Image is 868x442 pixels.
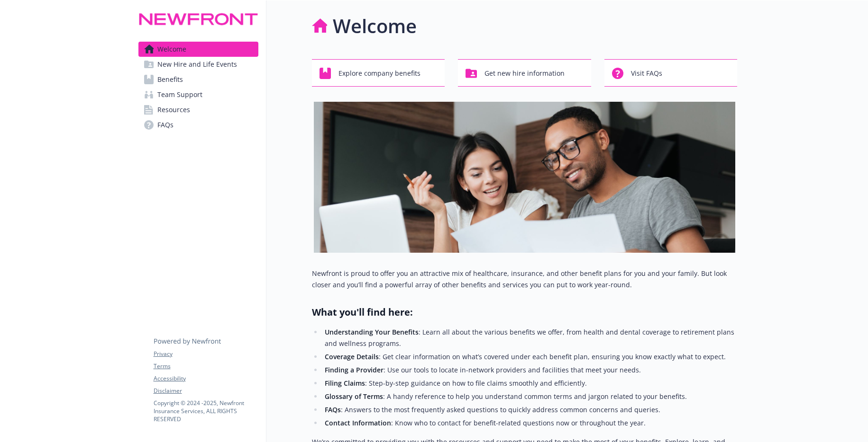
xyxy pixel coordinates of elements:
strong: Glossary of Terms [325,392,383,401]
a: Disclaimer [154,387,258,395]
a: Terms [154,362,258,371]
p: Newfront is proud to offer you an attractive mix of healthcare, insurance, and other benefit plan... [312,268,738,291]
li: : Use our tools to locate in-network providers and facilities that meet your needs. [322,364,738,376]
button: Visit FAQs [604,59,738,87]
span: Explore company benefits [338,64,420,82]
strong: FAQs [325,405,341,414]
strong: Understanding Your Benefits [325,327,419,336]
a: New Hire and Life Events [138,57,258,72]
li: : A handy reference to help you understand common terms and jargon related to your benefits. [322,391,738,402]
span: Team Support [157,87,202,102]
li: : Learn all about the various benefits we offer, from health and dental coverage to retirement pl... [322,327,738,349]
a: Privacy [154,350,258,358]
strong: Filing Claims [325,379,365,388]
strong: Contact Information [325,418,391,427]
li: : Get clear information on what’s covered under each benefit plan, ensuring you know exactly what... [322,351,738,362]
strong: Coverage Details [325,352,379,361]
p: Copyright © 2024 - 2025 , Newfront Insurance Services, ALL RIGHTS RESERVED [154,399,258,423]
li: : Know who to contact for benefit-related questions now or throughout the year. [322,417,738,429]
a: Welcome [138,42,258,57]
span: Resources [157,102,190,117]
strong: Finding a Provider [325,365,384,374]
h1: Welcome [333,12,417,40]
a: Accessibility [154,374,258,383]
span: FAQs [157,117,174,133]
button: Explore company benefits [312,59,445,87]
a: Resources [138,102,258,117]
span: Benefits [157,72,183,87]
a: FAQs [138,117,258,133]
h2: What you'll find here: [312,306,738,319]
span: New Hire and Life Events [157,57,237,72]
a: Team Support [138,87,258,102]
img: overview page banner [314,102,735,253]
span: Get new hire information [484,64,565,82]
a: Benefits [138,72,258,87]
span: Welcome [157,42,186,57]
span: Visit FAQs [631,64,662,82]
button: Get new hire information [458,59,591,87]
li: : Answers to the most frequently asked questions to quickly address common concerns and queries. [322,404,738,415]
li: : Step-by-step guidance on how to file claims smoothly and efficiently. [322,378,738,389]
